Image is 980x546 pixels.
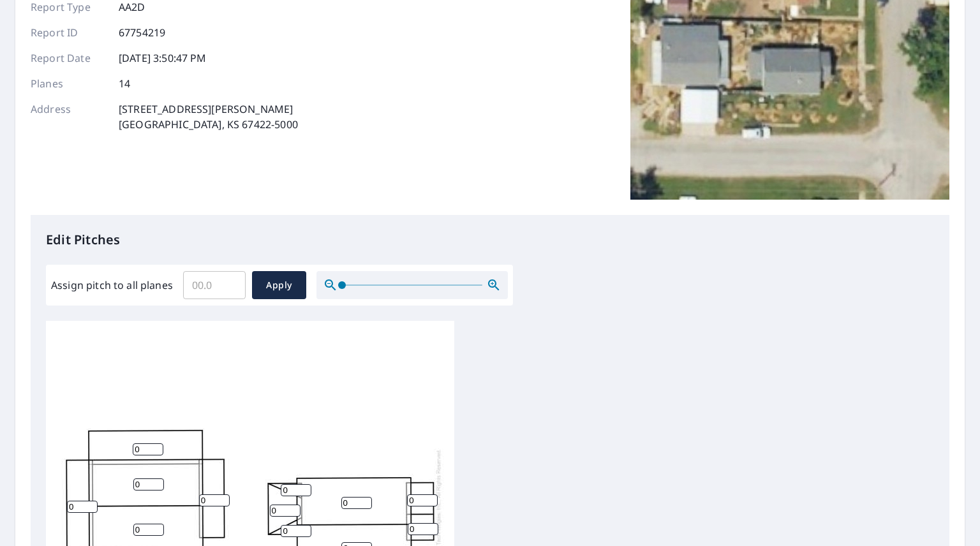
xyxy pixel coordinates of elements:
[31,50,107,66] p: Report Date
[119,50,207,66] p: [DATE] 3:50:47 PM
[31,76,107,91] p: Planes
[46,230,934,249] p: Edit Pitches
[31,101,107,132] p: Address
[119,25,165,40] p: 67754219
[252,271,306,299] button: Apply
[31,25,107,40] p: Report ID
[119,101,298,132] p: [STREET_ADDRESS][PERSON_NAME] [GEOGRAPHIC_DATA], KS 67422-5000
[119,76,130,91] p: 14
[262,277,296,293] span: Apply
[51,277,173,293] label: Assign pitch to all planes
[183,267,246,303] input: 00.0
